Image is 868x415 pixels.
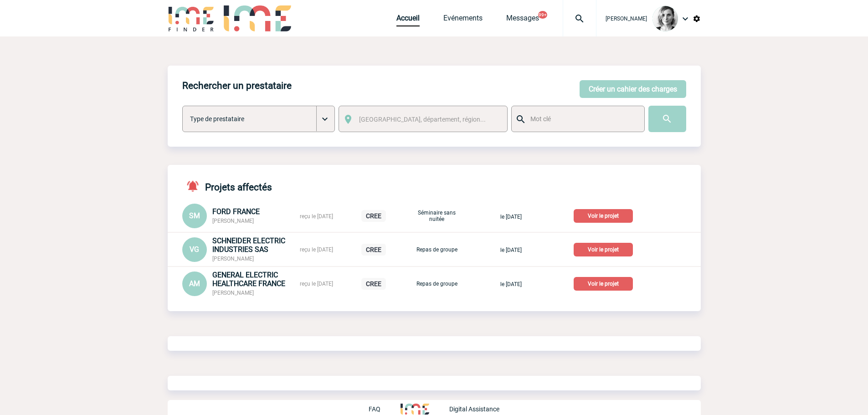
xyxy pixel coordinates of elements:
p: CREE [361,278,386,290]
input: Mot clé [528,113,636,125]
span: GENERAL ELECTRIC HEALTHCARE FRANCE [212,271,285,288]
a: Accueil [396,14,420,26]
span: [PERSON_NAME] [212,290,254,296]
p: Digital Assistance [449,405,499,413]
h4: Rechercher un prestataire [182,80,292,91]
a: Voir le projet [574,245,637,253]
p: Repas de groupe [414,246,460,253]
a: Messages [506,14,539,26]
p: Voir le projet [574,243,633,256]
p: Voir le projet [574,209,633,223]
button: 99+ [538,11,547,19]
img: http://www.idealmeetingsevents.fr/ [401,404,429,415]
p: Repas de groupe [414,281,460,287]
p: Séminaire sans nuitée [414,210,460,222]
span: [GEOGRAPHIC_DATA], département, région... [359,116,486,123]
span: VG [190,245,199,254]
p: FAQ [369,405,380,413]
span: AM [189,279,200,288]
p: Voir le projet [574,277,633,291]
span: SM [189,211,200,220]
img: IME-Finder [168,5,215,31]
a: Voir le projet [574,211,637,220]
img: notifications-active-24-px-r.png [186,179,205,193]
span: le [DATE] [500,247,522,253]
span: reçu le [DATE] [300,246,333,253]
span: [PERSON_NAME] [212,256,254,262]
span: reçu le [DATE] [300,213,333,220]
h4: Projets affectés [182,179,272,193]
span: SCHNEIDER ELECTRIC INDUSTRIES SAS [212,236,285,254]
a: FAQ [369,404,401,413]
span: le [DATE] [500,214,522,220]
a: Evénements [443,14,483,26]
span: [PERSON_NAME] [212,218,254,224]
span: FORD FRANCE [212,207,260,216]
span: [PERSON_NAME] [606,15,647,22]
img: 103019-1.png [652,6,678,31]
p: CREE [361,244,386,256]
a: Voir le projet [574,279,637,287]
p: CREE [361,210,386,222]
input: Submit [648,106,686,132]
span: reçu le [DATE] [300,281,333,287]
span: le [DATE] [500,281,522,287]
